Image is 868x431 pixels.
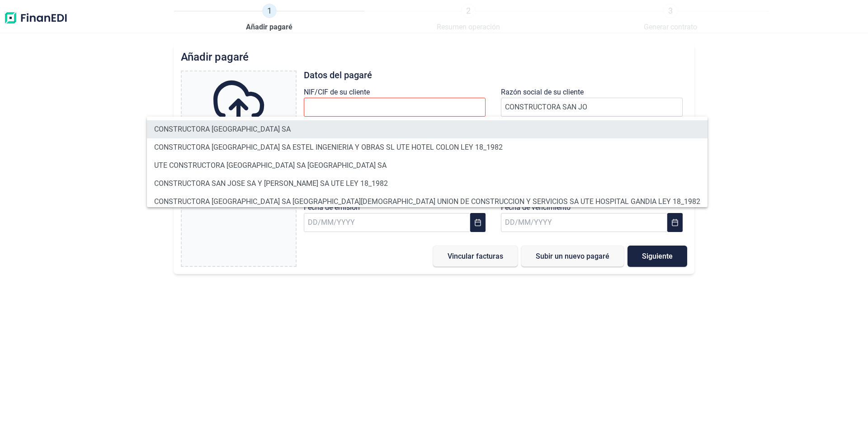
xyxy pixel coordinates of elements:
[627,246,687,267] button: Siguiente
[147,156,708,175] li: UTE CONSTRUCTORA [GEOGRAPHIC_DATA] SA [GEOGRAPHIC_DATA] SA
[246,4,292,33] a: 1Añadir pagaré
[642,253,673,260] span: Siguiente
[470,213,486,232] button: Choose Date
[304,71,687,80] h3: Datos del pagaré
[501,87,584,98] label: Razón social de su cliente
[521,246,624,267] button: Subir un nuevo pagaré
[433,246,518,267] button: Vincular facturas
[246,22,292,33] span: Añadir pagaré
[304,87,370,98] label: NIF/CIF de su cliente
[262,4,277,18] span: 1
[181,51,687,63] h2: Añadir pagaré
[147,138,708,156] li: CONSTRUCTORA [GEOGRAPHIC_DATA] SA ESTEL INGENIERIA Y OBRAS SL UTE HOTEL COLON LEY 18_1982
[304,213,470,232] input: DD/MM/YYYY
[501,213,667,232] input: DD/MM/YYYY
[536,253,609,260] span: Subir un nuevo pagaré
[147,193,708,211] li: CONSTRUCTORA [GEOGRAPHIC_DATA] SA [GEOGRAPHIC_DATA][DEMOGRAPHIC_DATA] UNION DE CONSTRUCCION Y SER...
[4,4,68,33] img: Logo de aplicación
[147,175,708,193] li: CONSTRUCTORA SAN JOSE SA Y [PERSON_NAME] SA UTE LEY 18_1982
[448,253,503,260] span: Vincular facturas
[147,120,708,138] li: CONSTRUCTORA [GEOGRAPHIC_DATA] SA
[501,202,571,213] label: Fecha de vencimiento
[667,213,683,232] button: Choose Date
[304,202,360,213] label: Fecha de emisión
